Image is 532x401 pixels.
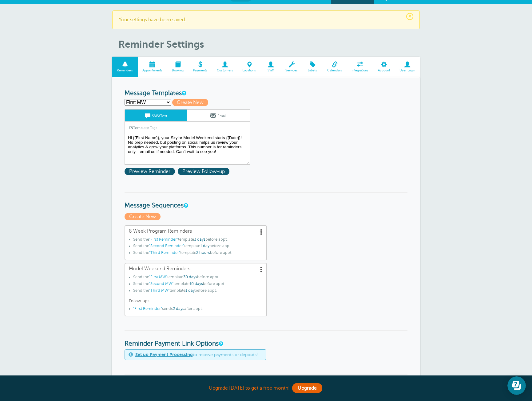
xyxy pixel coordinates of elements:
[149,237,178,242] span: "First Reminder"
[115,69,135,72] span: Reminders
[238,57,261,77] a: Locations
[118,38,420,50] h1: Reminder Settings
[172,100,211,105] a: Create New
[241,69,258,72] span: Locations
[292,383,322,393] a: Upgrade
[194,237,205,242] span: 3 days
[170,69,185,72] span: Booking
[281,57,303,77] a: Services
[395,57,420,77] a: User Login
[133,237,263,244] li: Send the template before appt.
[264,69,278,72] span: Staff
[189,282,203,286] span: 10 days
[306,69,320,72] span: Labels
[191,69,209,72] span: Payments
[261,57,281,77] a: Staff
[183,275,197,279] span: 30 days
[406,13,413,20] span: ×
[119,17,413,23] p: Your settings have been saved.
[200,244,209,248] span: 1 day
[125,374,407,391] h3: Confirm, Reschedule, and Cancellations
[149,282,173,286] span: "Second MW"
[149,275,167,279] span: "First MW"
[347,57,373,77] a: Integrations
[125,225,267,260] a: 8 Week Program Reminders Send the"First Reminder"template3 daysbefore appt.Send the"Second Remind...
[187,110,250,121] a: Email
[212,57,238,77] a: Customers
[133,282,263,288] li: Send the template before appt.
[125,134,250,165] textarea: Hi {{First Name}}, your Skylar Model Weekend starts {{Date}}! No prep needed, but posting on soci...
[323,57,347,77] a: Calendars
[125,110,187,121] a: SMS/Text
[135,352,193,357] a: Set up Payment Processing
[112,382,420,395] div: Upgrade [DATE] to get a free month!
[376,69,391,72] span: Account
[141,69,164,72] span: Appointments
[129,228,263,234] span: 8 Week Program Reminders
[133,288,263,295] li: Send the template before appt.
[133,251,263,257] li: Send the template before appt.
[167,57,189,77] a: Booking
[173,307,184,311] span: 2 days
[284,69,300,72] span: Services
[129,299,263,303] p: Follow-ups:
[219,342,222,346] a: These settings apply to all templates. Automatically add a payment link to your reminders if an a...
[507,376,526,395] iframe: Resource center
[188,57,212,77] a: Payments
[172,99,208,106] span: Create New
[178,169,231,174] a: Preview Follow-up
[125,122,162,134] a: Template Tags
[135,352,258,357] span: to receive payments or deposits!
[303,57,323,77] a: Labels
[398,69,417,72] span: User Login
[125,90,407,97] h3: Message Templates
[129,266,263,272] span: Model Weekend Reminders
[125,213,161,220] span: Create New
[125,214,162,219] a: Create New
[350,69,370,72] span: Integrations
[326,69,344,72] span: Calendars
[125,330,407,348] h3: Reminder Payment Link Options
[196,251,210,255] span: 2 hours
[215,69,235,72] span: Customers
[133,244,263,251] li: Send the template before appt.
[133,307,263,313] li: sends after appt.
[149,288,169,293] span: "Third MW"
[133,275,263,282] li: Send the template before appt.
[125,168,175,175] span: Preview Reminder
[178,168,229,175] span: Preview Follow-up
[373,57,395,77] a: Account
[125,263,267,316] a: Model Weekend Reminders Send the"First MW"template30 daysbefore appt.Send the"Second MW"template1...
[125,192,407,210] h3: Message Sequences
[182,91,185,95] a: This is the wording for your reminder and follow-up messages. You can create multiple templates i...
[149,244,184,248] span: "Second Reminder"
[184,203,187,207] a: Message Sequences allow you to setup multiple reminder schedules that can use different Message T...
[185,288,195,293] span: 1 day
[133,307,162,311] span: "First Reminder"
[138,57,167,77] a: Appointments
[149,251,180,255] span: "Third Reminder"
[125,169,178,174] a: Preview Reminder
